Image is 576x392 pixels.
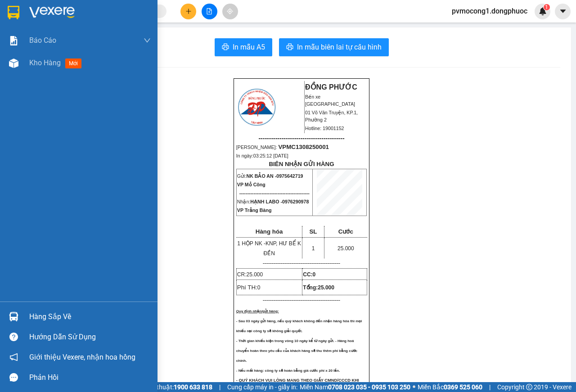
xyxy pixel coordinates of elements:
span: file-add [206,8,212,14]
span: VP Trảng Bàng [237,207,272,213]
p: ------------------------------------------- [236,260,367,267]
span: 0 [257,284,261,291]
span: Hỗ trợ kỹ thuật: [130,382,212,392]
span: printer [222,43,229,52]
span: Kho hàng [29,59,61,67]
span: Miền Bắc [418,382,482,392]
span: NK BẢO AN - [246,173,303,179]
span: Cung cấp máy in - giấy in: [227,382,297,392]
span: VPMC1308250001 [278,144,329,150]
span: 03:25:12 [DATE] [20,65,55,71]
div: Phản hồi [29,371,151,384]
span: | [219,382,220,392]
span: SL [309,228,317,235]
strong: BIÊN NHẬN GỬI HÀNG [269,161,334,167]
span: In mẫu A5 [233,41,265,53]
span: 1 HỘP NK - [237,240,301,257]
img: solution-icon [9,36,18,45]
span: down [144,37,151,44]
span: In ngày: [236,153,288,158]
span: KNP, HƯ BỂ K ĐỀN [263,240,301,257]
span: Miền Nam [300,382,410,392]
span: - Sau 03 ngày gửi hàng, nếu quý khách không đến nhận hàng hóa thì mọi khiếu nại công ty sẽ không ... [236,319,362,333]
button: file-add [202,4,217,19]
span: Hotline: 19001152 [305,126,344,131]
span: ⚪️ [413,385,415,389]
strong: CC: [303,271,315,278]
span: HẠNH LABO - [250,199,309,204]
strong: 0708 023 035 - 0935 103 250 [328,383,410,391]
img: logo-vxr [8,6,19,19]
img: logo [237,87,277,127]
strong: ĐỒNG PHƯỚC [71,5,123,13]
span: Bến xe [GEOGRAPHIC_DATA] [71,14,121,26]
span: VPMC1308250001 [45,57,96,64]
span: notification [9,353,18,361]
span: Hotline: 19001152 [71,40,110,45]
span: Báo cáo [29,35,56,46]
span: 01 Võ Văn Truyện, KP.1, Phường 2 [71,27,124,38]
span: printer [286,43,293,52]
span: Bến xe [GEOGRAPHIC_DATA] [305,94,355,107]
span: copyright [526,384,532,390]
div: Hàng sắp về [29,310,151,324]
sup: 1 [544,4,550,10]
span: 25.000 [337,245,354,252]
span: CR: [237,271,263,278]
span: Phí TH: [237,284,261,291]
button: caret-down [555,4,571,19]
span: In ngày: [3,65,55,71]
span: [PERSON_NAME]: [3,58,95,63]
img: icon-new-feature [539,7,547,15]
span: 25.000 [246,271,263,278]
span: - Nếu mất hàng: công ty sẽ hoàn bằng giá cước phí x 20 lần. [236,369,340,373]
img: logo [3,5,43,45]
span: caret-down [559,7,567,15]
strong: ĐỒNG PHƯỚC [305,83,357,91]
div: Hướng dẫn sử dụng [29,330,151,344]
span: 1 [545,4,548,10]
span: [PERSON_NAME]: [236,144,329,150]
span: 0975642719 [276,173,303,179]
span: plus [185,8,192,14]
span: 01 Võ Văn Truyện, KP.1, Phường 2 [305,110,358,122]
strong: 1900 633 818 [174,383,212,391]
span: In mẫu biên lai tự cấu hình [297,41,382,53]
span: pvmocong1.dongphuoc [445,5,535,17]
button: printerIn mẫu biên lai tự cấu hình [279,38,389,56]
p: ------------------------------------------- [236,297,367,304]
span: - Thời gian khiếu kiện trong vòng 10 ngày kể từ ngày gửi. - Hàng hoá chuyển hoàn theo yêu cầu của... [236,339,357,363]
span: 0976290978 [282,199,309,204]
span: mới [65,59,81,68]
span: message [9,373,18,382]
span: aim [227,8,233,14]
img: warehouse-icon [9,59,18,68]
span: VP Mỏ Công [237,182,265,187]
span: Quy định nhận/gửi hàng: [236,309,279,313]
span: Giới thiệu Vexere, nhận hoa hồng [29,351,135,363]
button: plus [180,4,196,19]
span: Tổng: [303,284,334,291]
span: -------------------------------------------- [239,190,310,196]
span: Hàng hóa [256,228,283,235]
span: 25.000 [318,284,334,291]
span: Nhận: [237,199,309,204]
button: aim [222,4,238,19]
span: Gửi: [237,173,303,179]
span: ----------------------------------------- [258,135,344,142]
button: printerIn mẫu A5 [215,38,272,56]
span: 0 [313,271,316,278]
span: ----------------------------------------- [24,49,110,56]
span: 03:25:12 [DATE] [253,153,288,158]
span: 1 [312,245,315,252]
img: warehouse-icon [9,312,18,321]
span: question-circle [9,333,18,341]
strong: 0369 525 060 [444,383,482,391]
span: Cước [338,228,353,235]
span: | [489,382,490,392]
